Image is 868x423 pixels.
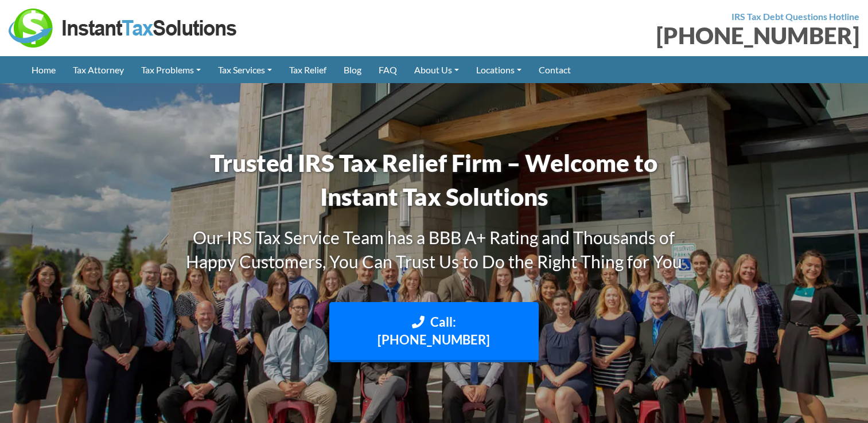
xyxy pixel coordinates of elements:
a: Blog [335,56,370,83]
a: Tax Relief [281,56,335,83]
a: Home [23,56,64,83]
a: Tax Attorney [64,56,133,83]
a: About Us [406,56,468,83]
a: Contact [530,56,579,83]
img: Instant Tax Solutions Logo [9,9,238,48]
a: Call: [PHONE_NUMBER] [329,302,539,363]
a: Tax Services [209,56,281,83]
div: [PHONE_NUMBER] [443,24,860,47]
h1: Trusted IRS Tax Relief Firm – Welcome to Instant Tax Solutions [170,146,698,214]
a: Tax Problems [133,56,209,83]
h3: Our IRS Tax Service Team has a BBB A+ Rating and Thousands of Happy Customers, You Can Trust Us t... [170,225,698,273]
a: Instant Tax Solutions Logo [9,21,238,32]
a: Locations [468,56,530,83]
strong: IRS Tax Debt Questions Hotline [731,11,859,22]
a: FAQ [370,56,406,83]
